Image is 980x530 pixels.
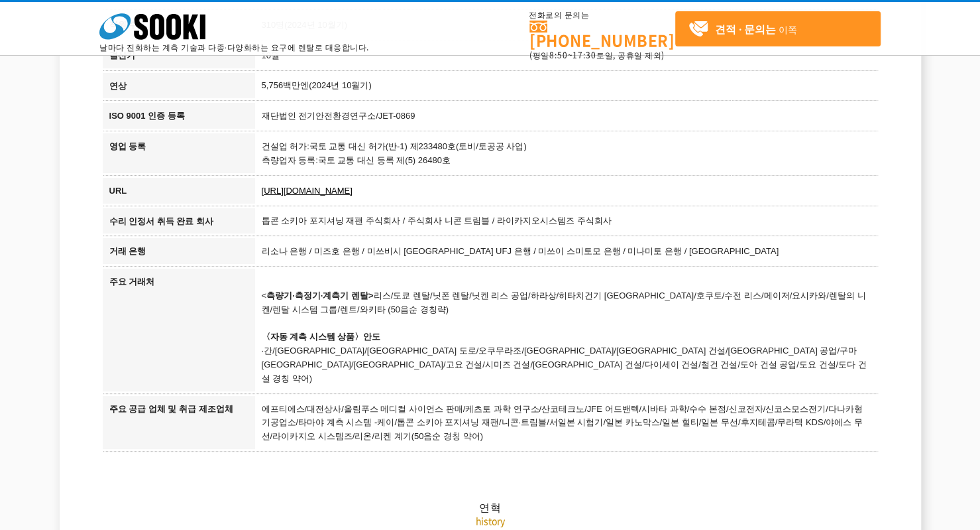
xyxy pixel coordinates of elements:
font: 연혁 [479,499,502,515]
font: [PHONE_NUMBER] [529,29,675,51]
font: 전화로의 문의는 [529,9,589,21]
a: [URL][DOMAIN_NAME] [262,186,353,196]
font: ~ [568,49,573,61]
font: 거래 은행 [109,246,146,256]
font: ISO 9001 인증 등록 [109,111,185,121]
font: 톱콘 소키아 포지셔닝 재팬 주식회사 / 주식회사 니콘 트림블 / 라이카지오시스템즈 주식회사 [262,216,612,226]
font: 토일, 공휴일 제외) [596,49,665,61]
font: 날마다 진화하는 계측 기술과 다종·다양화하는 요구에 렌탈로 대응합니다. [99,41,369,53]
font: history [476,514,505,527]
font: 5,756백만엔(2024년 10월기) [262,81,372,91]
font: 주요 공급 업체 및 취급 제조업체 [109,404,233,414]
font: ·간/[GEOGRAPHIC_DATA]/[GEOGRAPHIC_DATA] 도로/오쿠무라조/[GEOGRAPHIC_DATA]/[GEOGRAPHIC_DATA] 건설/[GEOGRAPHI... [262,346,867,383]
font: 영업 등록 [109,141,146,151]
font: 에프티에스/대전상사/올림푸스 메디컬 사이언스 판매/케츠토 과학 연구소/산코테크노/JFE 어드밴텍/시바타 과학/수수 본점/신코전자/신코스모스전기/다나카형기공업소/타마야 계측 시... [262,404,863,442]
font: 측량기·측정기·계측기 렌탈> [266,291,373,300]
font: 이쪽 [779,23,797,36]
font: 리소나 은행 / 미즈호 은행 / 미쓰비시 [GEOGRAPHIC_DATA] UFJ 은행 / 미쓰이 스미토모 은행 / 미나미토 은행 / [GEOGRAPHIC_DATA] [262,246,779,256]
font: URL [109,186,127,196]
font: 〈자동 계측 시스템 상품〉안도 [262,332,381,342]
font: 주요 거래처 [109,277,155,287]
font: 연상 [109,81,127,91]
font: < [262,291,267,300]
font: 17:30 [572,49,596,61]
a: [PHONE_NUMBER] [529,21,675,48]
a: 견적 · 문의는이쪽 [675,11,881,46]
font: 건설업 허가:국토 교통 대신 허가(반-1) 제233480호(토비/토공공 사업) [262,141,527,151]
font: 리스/도쿄 렌탈/닛폰 렌탈/닛켄 리스 공업/하라상/히타치건기 [GEOGRAPHIC_DATA]/호쿠토/수전 리스/메이저/요시카와/렌탈의 니켄/렌탈 시스템 그룹/렌트/와키타 (5... [262,291,866,314]
font: 8:50 [549,49,568,61]
font: 재단법인 전기안전환경연구소/JET-0869 [262,111,415,121]
font: 측량업자 등록:국토 교통 대신 등록 제(5) 26480호 [262,155,451,165]
font: 견적 · 문의는 [715,21,776,36]
font: 수리 인정서 취득 완료 회사 [109,216,213,226]
font: (평일 [529,49,549,61]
